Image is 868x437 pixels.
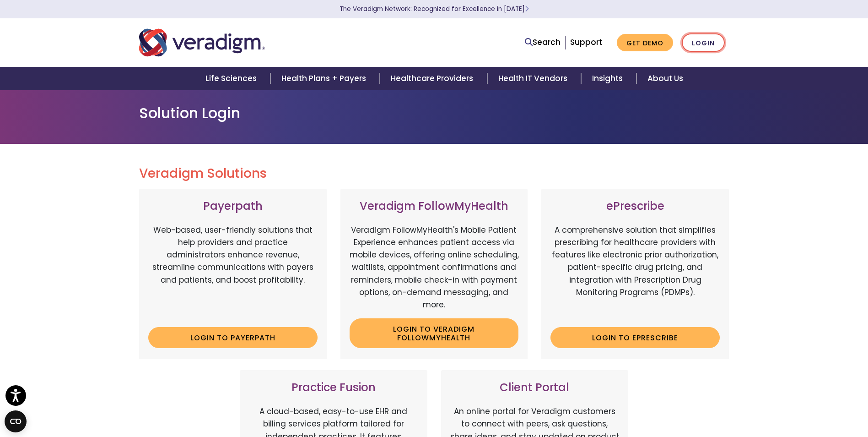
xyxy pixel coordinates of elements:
[350,224,519,311] p: Veradigm FollowMyHealth's Mobile Patient Experience enhances patient access via mobile devices, o...
[617,34,673,52] a: Get Demo
[340,5,529,13] a: The Veradigm Network: Recognized for Excellence in [DATE]Learn More
[550,224,720,320] p: A comprehensive solution that simplifies prescribing for healthcare providers with features like ...
[581,67,636,90] a: Insights
[139,166,729,181] h2: Veradigm Solutions
[249,381,418,394] h3: Practice Fusion
[194,67,270,90] a: Life Sciences
[636,67,694,90] a: About Us
[5,410,27,432] button: Open CMP widget
[570,37,602,48] a: Support
[350,318,519,348] a: Login to Veradigm FollowMyHealth
[139,27,265,58] img: Veradigm logo
[550,327,720,348] a: Login to ePrescribe
[682,33,725,52] a: Login
[450,381,620,394] h3: Client Portal
[139,104,729,122] h1: Solution Login
[148,327,318,348] a: Login to Payerpath
[525,36,561,49] a: Search
[525,5,529,13] span: Learn More
[350,200,519,213] h3: Veradigm FollowMyHealth
[270,67,380,90] a: Health Plans + Payers
[148,224,318,320] p: Web-based, user-friendly solutions that help providers and practice administrators enhance revenu...
[487,67,581,90] a: Health IT Vendors
[148,200,318,213] h3: Payerpath
[380,67,487,90] a: Healthcare Providers
[550,200,720,213] h3: ePrescribe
